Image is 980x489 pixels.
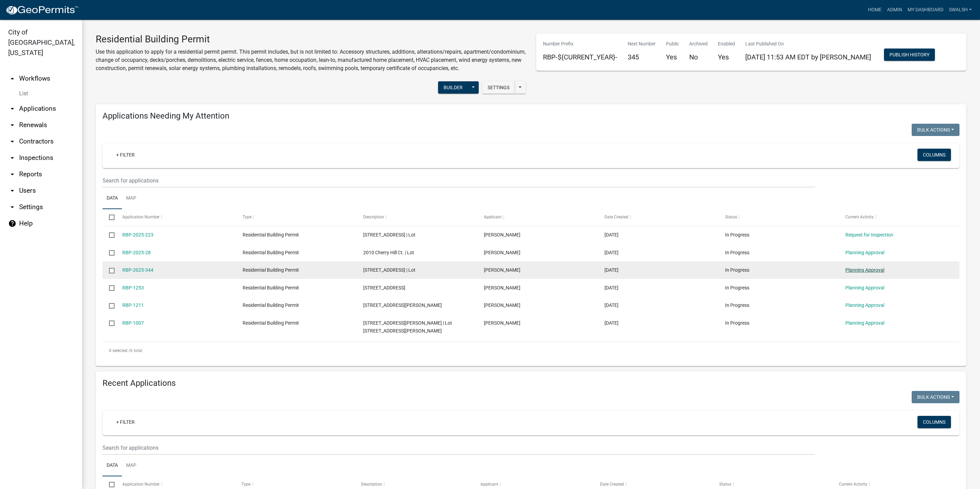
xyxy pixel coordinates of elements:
[845,320,884,326] a: Planning Approval
[363,232,416,237] span: 924 Meigs Avenue | Lot
[604,285,618,290] span: 07/16/2024
[8,219,16,228] i: help
[845,215,874,219] span: Current Activity
[8,105,16,113] i: arrow_drop_down
[917,416,951,428] button: Columns
[8,154,16,162] i: arrow_drop_down
[912,391,959,403] button: Bulk Actions
[484,250,520,255] span: Danielle M. Bowen
[725,267,749,273] span: In Progress
[484,285,520,290] span: Robyn Wall
[122,250,151,255] a: RBP-2025-28
[718,209,839,226] datatable-header-cell: Status
[884,3,905,16] a: Admin
[8,187,16,195] i: arrow_drop_down
[725,250,749,255] span: In Progress
[845,232,893,237] a: Request for Inspection
[604,215,628,219] span: Date Created
[745,53,871,61] span: [DATE] 11:53 AM EDT by [PERSON_NAME]
[96,48,526,72] p: Use this application to apply for a residential permit permit. This permit includes, but is not l...
[357,209,477,226] datatable-header-cell: Description
[103,174,815,188] input: Search for applications
[103,209,115,226] datatable-header-cell: Select
[8,170,16,178] i: arrow_drop_down
[725,215,737,219] span: Status
[666,40,679,47] p: Public
[604,302,618,308] span: 06/14/2024
[628,40,656,47] p: Next Number
[480,482,498,487] span: Applicant
[666,53,679,61] h5: Yes
[111,416,140,428] a: + Filter
[482,81,515,94] button: Settings
[243,267,299,273] span: Residential Building Permit
[912,124,959,136] button: Bulk Actions
[477,209,598,226] datatable-header-cell: Applicant
[243,215,251,219] span: Type
[8,74,16,83] i: arrow_drop_up
[122,232,153,237] a: RBP-2025-223
[917,149,951,161] button: Columns
[839,209,959,226] datatable-header-cell: Current Activity
[845,302,884,308] a: Planning Approval
[604,250,618,255] span: 01/29/2025
[122,188,140,209] a: Map
[604,232,618,237] span: 06/12/2025
[242,482,250,487] span: Type
[725,232,749,237] span: In Progress
[865,3,884,16] a: Home
[363,250,414,255] span: 2010 Cherry Hill Ct. | Lot
[719,482,731,487] span: Status
[236,209,357,226] datatable-header-cell: Type
[884,49,935,61] button: Publish History
[363,320,452,334] span: 5616 Bailey Grant Rd. | Lot 412 old stoner place
[745,40,871,47] p: Last Published On
[243,302,299,308] span: Residential Building Permit
[8,121,16,129] i: arrow_drop_down
[718,40,735,47] p: Enabled
[8,137,16,146] i: arrow_drop_down
[845,285,884,290] a: Planning Approval
[484,232,520,237] span: Shelby Walsh
[725,302,749,308] span: In Progress
[243,232,299,237] span: Residential Building Permit
[103,188,122,209] a: Data
[598,209,719,226] datatable-header-cell: Date Created
[103,455,122,477] a: Data
[103,111,959,121] h4: Applications Needing My Attention
[363,285,405,290] span: 5500 Buckthorne Dr | Lot
[96,33,526,45] h3: Residential Building Permit
[122,302,144,308] a: RBP-1211
[122,482,160,487] span: Application Number
[363,302,442,308] span: 1952 Fisher Lane | Lot 13
[484,267,520,273] span: Paul Elliss
[438,81,468,94] button: Builder
[122,267,153,273] a: RBP-2025-344
[122,285,144,290] a: RBP-1253
[122,215,160,219] span: Application Number
[628,53,656,61] h5: 345
[103,378,959,388] h4: Recent Applications
[689,53,708,61] h5: No
[8,203,16,211] i: arrow_drop_down
[725,320,749,326] span: In Progress
[484,320,520,326] span: greg furnish
[111,149,140,161] a: + Filter
[243,320,299,326] span: Residential Building Permit
[839,482,867,487] span: Current Activity
[122,320,144,326] a: RBP-1007
[115,209,236,226] datatable-header-cell: Application Number
[604,320,618,326] span: 03/05/2024
[604,267,618,273] span: 01/23/2025
[884,53,935,58] wm-modal-confirm: Workflow Publish History
[543,40,617,47] p: Number Prefix
[103,342,959,359] div: 6 total
[484,215,502,219] span: Applicant
[122,455,140,477] a: Map
[689,40,708,47] p: Archived
[905,3,946,16] a: My Dashboard
[243,250,299,255] span: Residential Building Permit
[845,267,884,273] a: Planning Approval
[484,302,520,308] span: Madison McGuigan
[361,482,382,487] span: Description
